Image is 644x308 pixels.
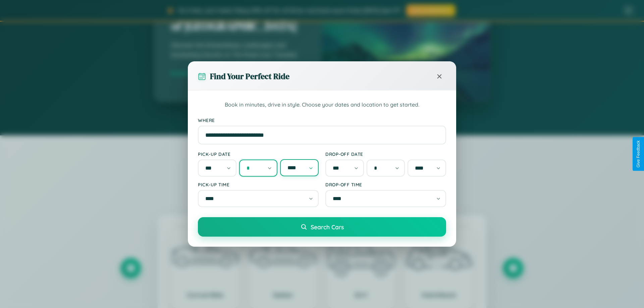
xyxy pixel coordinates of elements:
[198,117,446,123] label: Where
[198,101,446,109] p: Book in minutes, drive in style. Choose your dates and location to get started.
[311,223,344,231] span: Search Cars
[325,182,446,187] label: Drop-off Time
[198,151,319,157] label: Pick-up Date
[210,71,289,82] h3: Find Your Perfect Ride
[325,151,446,157] label: Drop-off Date
[198,182,319,187] label: Pick-up Time
[198,217,446,237] button: Search Cars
